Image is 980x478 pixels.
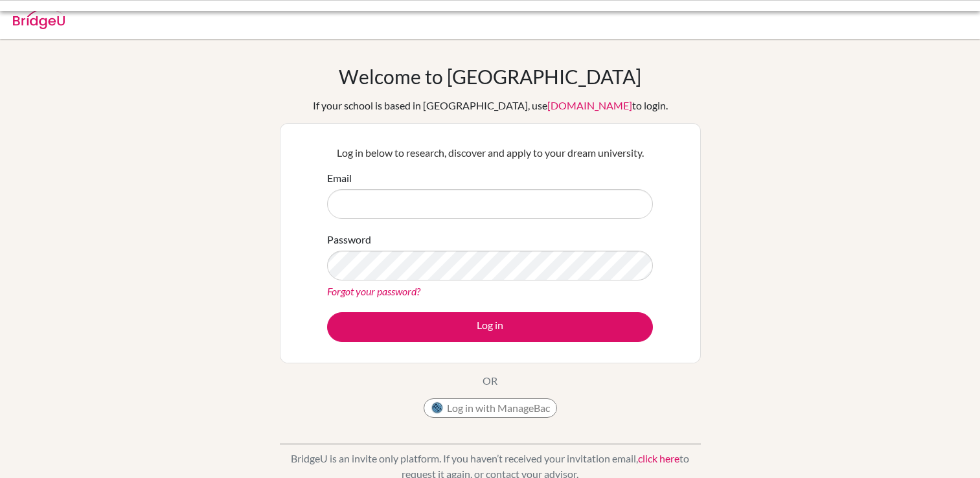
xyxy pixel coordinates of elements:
img: Bridge-U [13,8,65,29]
a: click here [638,452,679,464]
div: This confirmation link has already been used [115,10,672,26]
div: If your school is based in [GEOGRAPHIC_DATA], use to login. [313,98,668,113]
button: Log in [327,312,653,342]
p: OR [483,373,497,389]
button: Log in with ManageBac [424,398,557,418]
label: Email [327,170,352,186]
a: Forgot your password? [327,285,420,297]
h1: Welcome to [GEOGRAPHIC_DATA] [339,65,641,88]
label: Password [327,232,371,247]
a: [DOMAIN_NAME] [547,99,632,111]
p: Log in below to research, discover and apply to your dream university. [327,145,653,161]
